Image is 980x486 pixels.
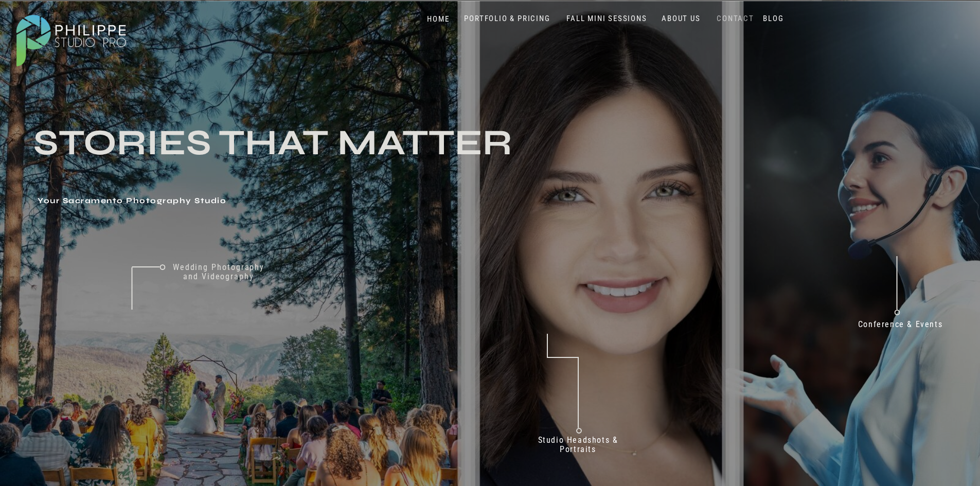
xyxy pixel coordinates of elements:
a: FALL MINI SESSIONS [564,14,650,24]
a: Wedding Photography and Videography [165,263,272,291]
a: Studio Headshots & Portraits [526,436,631,458]
p: 70+ 5 Star reviews on Google & Yelp [594,386,732,413]
a: BLOG [761,14,787,24]
a: Conference & Events [851,320,950,334]
a: HOME [417,14,460,24]
a: ABOUT US [660,14,703,24]
h2: Don't just take our word for it [505,249,802,349]
a: PORTFOLIO & PRICING [460,14,555,24]
h1: Your Sacramento Photography Studio [38,196,420,207]
a: CONTACT [715,14,757,24]
h3: Stories that Matter [33,127,547,189]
